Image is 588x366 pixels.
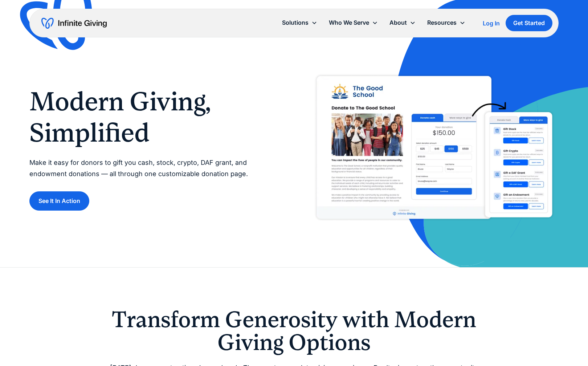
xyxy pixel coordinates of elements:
[483,19,500,28] a: Log In
[29,191,89,211] a: See It In Action
[483,20,500,26] div: Log In
[41,17,107,29] a: home
[427,18,457,28] div: Resources
[323,15,384,30] div: Who We Serve
[29,86,279,149] h1: Modern Giving, Simplified
[108,308,480,354] h2: Transform Generosity with Modern Giving Options
[421,15,471,30] div: Resources
[389,18,407,28] div: About
[506,15,552,31] a: Get Started
[384,15,421,30] div: About
[282,18,309,28] div: Solutions
[29,157,279,179] p: Make it easy for donors to gift you cash, stock, crypto, DAF grant, and endowment donations — all...
[329,18,369,28] div: Who We Serve
[276,15,323,30] div: Solutions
